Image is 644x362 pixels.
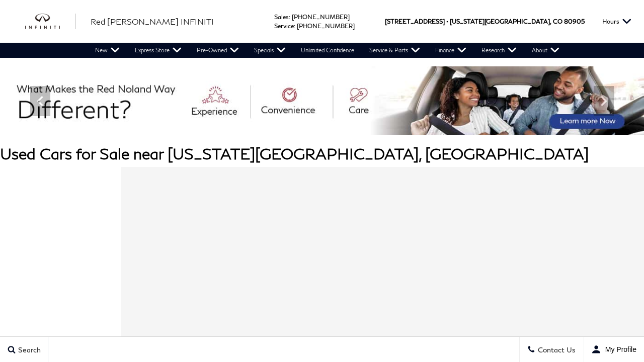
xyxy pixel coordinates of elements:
a: Specials [247,43,293,58]
a: About [524,43,567,58]
a: Unlimited Confidence [293,43,362,58]
button: user-profile-menu [584,337,644,362]
span: Search [16,345,41,354]
a: Express Store [127,43,189,58]
span: My Profile [601,345,636,353]
span: Red [PERSON_NAME] INFINITI [91,17,214,26]
img: INFINITI [25,14,75,30]
a: Pre-Owned [189,43,247,58]
span: : [289,13,290,21]
a: [STREET_ADDRESS] • [US_STATE][GEOGRAPHIC_DATA], CO 80905 [385,18,585,25]
a: Service & Parts [362,43,428,58]
span: Sales [274,13,289,21]
span: Service [274,22,294,30]
a: [PHONE_NUMBER] [292,13,350,21]
a: [PHONE_NUMBER] [297,22,355,30]
nav: Main Navigation [88,43,567,58]
span: Contact Us [535,345,576,354]
a: Red [PERSON_NAME] INFINITI [91,16,214,28]
a: infiniti [25,14,75,30]
a: Research [474,43,524,58]
a: New [88,43,127,58]
span: : [294,22,295,30]
a: Finance [428,43,474,58]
